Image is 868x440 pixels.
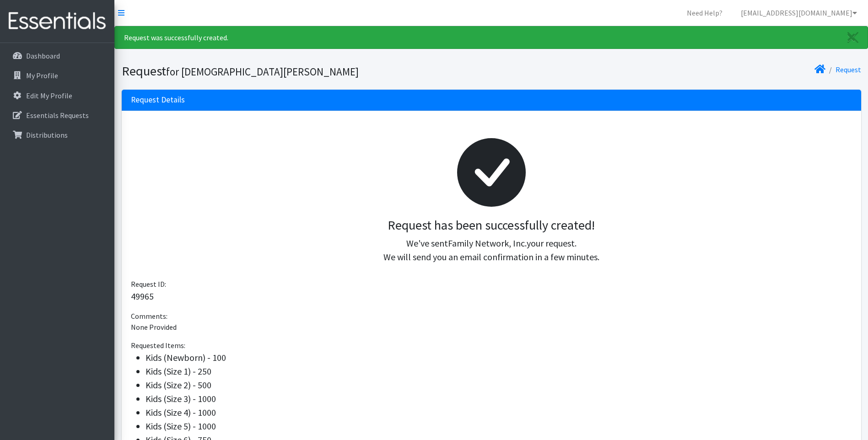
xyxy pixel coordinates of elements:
[838,27,868,48] a: Close
[4,47,111,65] a: Dashboard
[146,378,852,392] li: Kids (Size 2) - 500
[679,4,730,22] a: Need Help?
[26,71,58,80] p: My Profile
[26,130,68,140] p: Distributions
[131,322,177,332] span: None Provided
[4,126,111,144] a: Distributions
[146,351,852,365] li: Kids (Newborn) - 100
[836,65,861,74] a: Request
[122,63,488,79] h1: Request
[26,91,72,100] p: Edit My Profile
[146,392,852,406] li: Kids (Size 3) - 1000
[131,341,185,350] span: Requested Items:
[733,4,864,22] a: [EMAIL_ADDRESS][DOMAIN_NAME]
[26,111,89,120] p: Essentials Requests
[138,236,845,264] p: We've sent your request. We will send you an email confirmation in a few minutes.
[138,218,845,233] h3: Request has been successfully created!
[4,6,111,37] img: HumanEssentials
[131,311,167,321] span: Comments:
[131,290,852,303] p: 49965
[4,106,111,124] a: Essentials Requests
[4,86,111,105] a: Edit My Profile
[146,419,852,433] li: Kids (Size 5) - 1000
[146,365,852,378] li: Kids (Size 1) - 250
[131,279,166,289] span: Request ID:
[166,65,359,78] small: for [DEMOGRAPHIC_DATA][PERSON_NAME]
[131,95,185,105] h3: Request Details
[114,26,868,49] div: Request was successfully created.
[26,51,60,60] p: Dashboard
[4,66,111,85] a: My Profile
[146,406,852,419] li: Kids (Size 4) - 1000
[448,237,527,249] span: Family Network, Inc.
